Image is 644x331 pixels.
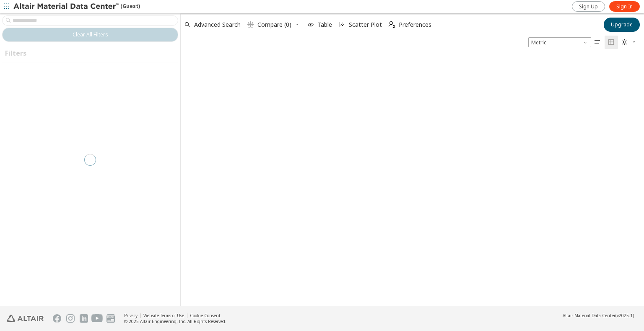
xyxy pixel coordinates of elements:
a: Cookie Consent [190,313,221,318]
img: Altair Material Data Center [13,3,120,11]
span: Advanced Search [194,22,241,28]
div: (Guest) [13,3,140,11]
i:  [247,21,254,28]
span: Upgrade [611,21,633,28]
a: Sign In [609,1,640,12]
div: Unit System [528,37,591,47]
div: (v2025.1) [563,313,634,318]
a: Privacy [124,313,138,318]
i:  [595,39,601,46]
i:  [621,39,628,46]
span: Preferences [399,22,431,28]
span: Altair Material Data Center [563,313,615,318]
i:  [389,21,395,28]
span: Metric [528,37,591,47]
i:  [608,39,615,46]
span: Sign In [616,3,633,10]
button: Upgrade [604,18,640,32]
button: Theme [618,36,640,49]
img: Altair Engineering [7,315,44,322]
button: Tile View [605,36,618,49]
span: Scatter Plot [349,22,382,28]
span: Sign Up [579,3,598,10]
span: Table [317,22,332,28]
div: © 2025 Altair Engineering, Inc. All Rights Reserved. [124,318,226,324]
button: Table View [591,36,605,49]
a: Sign Up [572,1,605,12]
span: Compare (0) [257,22,291,28]
a: Website Terms of Use [143,313,184,318]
